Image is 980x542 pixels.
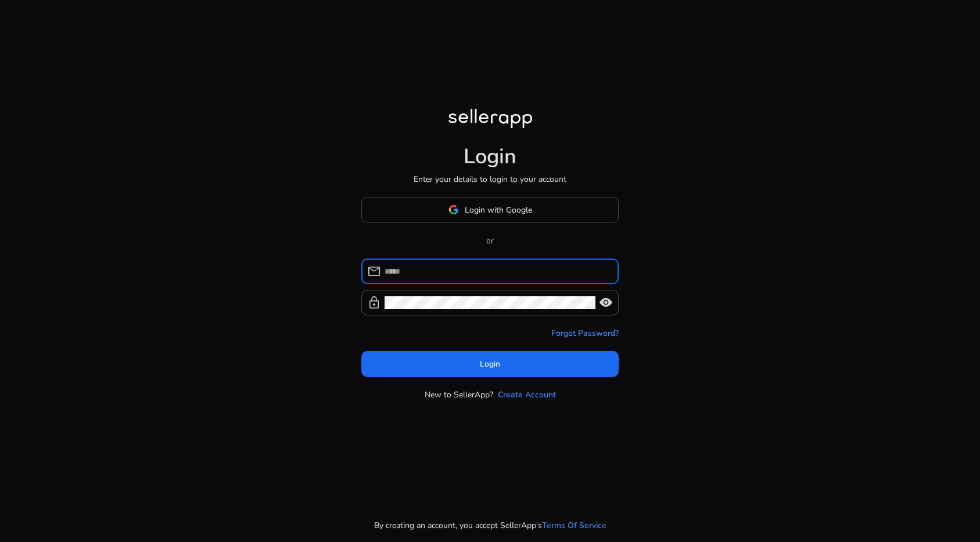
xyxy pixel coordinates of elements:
span: lock [367,296,381,310]
a: Terms Of Service [542,519,606,532]
a: Create Account [498,389,556,401]
span: mail [367,264,381,278]
a: Forgot Password? [551,327,619,339]
button: Login [361,351,619,377]
span: visibility [599,296,613,310]
span: Login with Google [465,204,532,216]
p: or [361,235,619,247]
p: New to SellerApp? [425,389,493,401]
h1: Login [464,144,516,169]
button: Login with Google [361,197,619,223]
span: Login [480,358,500,370]
img: google-logo.svg [448,204,459,215]
p: Enter your details to login to your account [414,173,566,185]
